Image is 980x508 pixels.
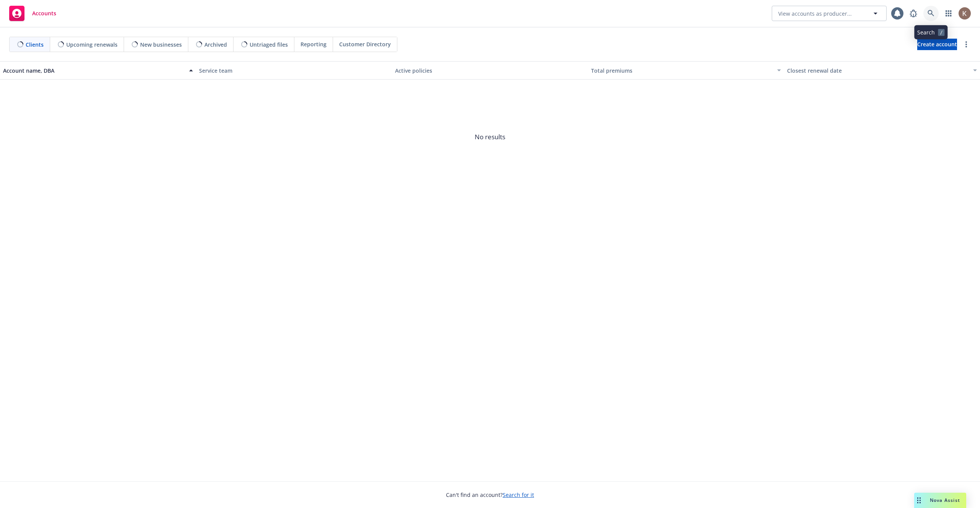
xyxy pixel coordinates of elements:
[140,41,182,49] span: New businesses
[591,67,773,75] div: Total premiums
[772,6,887,21] button: View accounts as producer...
[6,3,59,24] a: Accounts
[392,61,588,80] button: Active policies
[906,6,921,21] a: Report a Bug
[923,6,939,21] a: Search
[962,40,971,49] a: more
[446,491,534,499] span: Can't find an account?
[778,10,852,18] span: View accounts as producer...
[959,7,971,20] img: photo
[914,493,966,508] button: Nova Assist
[250,41,288,49] span: Untriaged files
[66,41,118,49] span: Upcoming renewals
[917,37,957,52] span: Create account
[26,41,44,49] span: Clients
[787,67,969,75] div: Closest renewal date
[930,497,960,503] span: Nova Assist
[3,67,185,75] div: Account name, DBA
[914,493,924,508] div: Drag to move
[339,40,391,48] span: Customer Directory
[395,67,585,75] div: Active policies
[917,39,957,50] a: Create account
[196,61,392,80] button: Service team
[503,491,534,498] a: Search for it
[204,41,227,49] span: Archived
[941,6,956,21] a: Switch app
[32,10,56,16] span: Accounts
[301,40,327,48] span: Reporting
[784,61,980,80] button: Closest renewal date
[199,67,389,75] div: Service team
[588,61,784,80] button: Total premiums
